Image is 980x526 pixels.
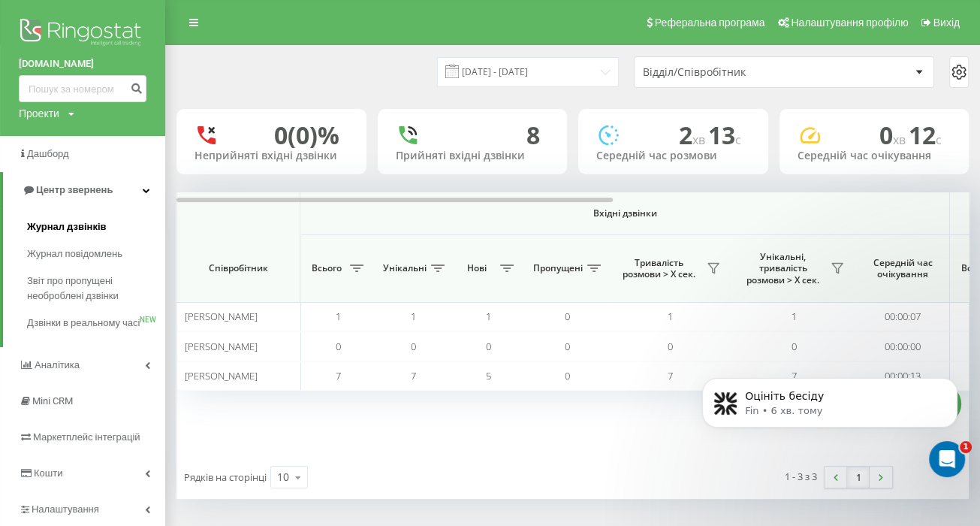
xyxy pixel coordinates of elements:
[411,340,416,353] span: 0
[184,470,267,484] span: Рядків на сторінці
[936,131,942,148] span: c
[879,119,909,151] span: 0
[458,262,496,274] span: Нові
[533,262,583,274] span: Пропущені
[596,150,750,162] div: Середній час розмови
[565,310,570,323] span: 0
[396,150,550,162] div: Прийняті вхідні дзвінки
[643,66,822,79] div: Відділ/Співробітник
[792,340,797,353] span: 0
[27,213,165,240] a: Журнал дзвінків
[383,262,427,274] span: Унікальні
[308,262,345,274] span: Всього
[909,119,942,151] span: 12
[929,441,965,477] iframe: Intercom live chat
[486,340,491,353] span: 0
[655,17,765,29] span: Реферальна програма
[526,121,540,150] div: 8
[679,119,708,151] span: 2
[19,56,146,71] a: [DOMAIN_NAME]
[411,369,416,382] span: 7
[960,441,972,453] span: 1
[668,310,673,323] span: 1
[856,302,950,331] td: 00:00:07
[867,257,938,280] span: Середній час очікування
[194,150,348,162] div: Неприйняті вхідні дзвінки
[336,310,341,323] span: 1
[36,184,113,195] span: Центр звернень
[486,310,491,323] span: 1
[856,331,950,361] td: 00:00:00
[19,15,146,53] img: Ringostat logo
[277,470,289,485] div: 10
[486,369,491,382] span: 5
[27,246,122,261] span: Журнал повідомлень
[668,369,673,382] span: 7
[798,150,951,162] div: Середній час очікування
[35,359,80,370] span: Аналiтика
[668,340,673,353] span: 0
[3,172,165,208] a: Центр звернень
[27,268,165,310] a: Звіт про пропущені необроблені дзвінки
[616,257,702,280] span: Тривалість розмови > Х сек.
[27,310,165,337] a: Дзвінки в реальному часіNEW
[336,340,341,353] span: 0
[27,148,69,159] span: Дашборд
[708,119,741,151] span: 13
[19,75,146,102] input: Пошук за номером
[185,340,258,353] span: [PERSON_NAME]
[740,251,826,286] span: Унікальні, тривалість розмови > Х сек.
[185,310,258,323] span: [PERSON_NAME]
[27,316,140,331] span: Дзвінки в реальному часі
[27,219,107,234] span: Журнал дзвінків
[34,467,62,479] span: Кошти
[32,503,99,515] span: Налаштування
[565,340,570,353] span: 0
[27,240,165,268] a: Журнал повідомлень
[893,131,909,148] span: хв
[33,431,140,443] span: Маркетплейс інтеграцій
[933,17,960,29] span: Вихід
[565,369,570,382] span: 0
[185,369,258,382] span: [PERSON_NAME]
[19,106,59,121] div: Проекти
[336,369,341,382] span: 7
[792,310,797,323] span: 1
[189,262,287,274] span: Співробітник
[791,17,908,29] span: Налаштування профілю
[27,274,158,304] span: Звіт про пропущені необроблені дзвінки
[32,395,73,407] span: Mini CRM
[692,131,708,148] span: хв
[680,346,980,485] iframe: Intercom notifications повідомлення
[339,207,910,219] span: Вхідні дзвінки
[274,121,339,150] div: 0 (0)%
[411,310,416,323] span: 1
[735,131,741,148] span: c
